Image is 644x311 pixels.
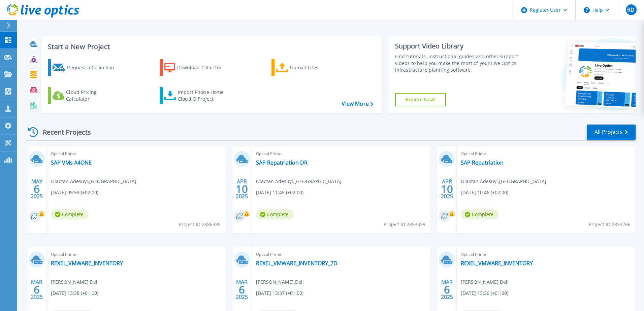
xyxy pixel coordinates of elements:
div: Recent Projects [26,124,100,140]
div: Request a Collection [67,61,121,74]
span: Olaotan Adesuyi , [GEOGRAPHIC_DATA] [51,178,136,185]
div: MAR 2025 [30,277,43,302]
span: 6 [34,287,40,292]
div: APR 2025 [235,177,248,201]
span: [DATE] 09:59 (+02:00) [51,189,98,196]
a: REXEL_VMWARE_INVENTORY_7D [256,260,337,267]
span: [DATE] 13:36 (+01:00) [461,289,508,297]
a: Explore Now! [395,93,446,106]
a: Download Collector [160,59,235,76]
span: Project ID: 2853329 [384,221,425,228]
div: Find tutorials, instructional guides and other support videos to help you make the most of your L... [395,53,521,73]
span: Olaotan Adesuyi , [GEOGRAPHIC_DATA] [256,178,342,185]
span: [PERSON_NAME] , Dell [51,278,99,286]
div: Cloud Pricing Calculator [66,89,120,102]
a: All Projects [587,125,636,140]
span: 6 [444,287,450,292]
span: [DATE] 10:46 (+02:00) [461,189,508,196]
div: Upload Files [290,61,344,74]
span: [DATE] 13:37 (+01:00) [256,289,303,297]
a: View More [342,101,373,107]
span: Olaotan Adesuyi , [GEOGRAPHIC_DATA] [461,178,546,185]
span: 6 [239,287,245,292]
span: Optical Prime [256,251,427,258]
div: Support Video Library [395,42,521,50]
div: APR 2025 [441,177,453,201]
span: Project ID: 2886385 [179,221,221,228]
div: Download Collector [177,61,231,74]
h3: Start a New Project [48,43,373,50]
span: Optical Prime [51,150,222,158]
div: Import Phone Home CloudIQ Project [178,89,230,102]
a: Upload Files [271,59,347,76]
div: MAY 2025 [30,177,43,201]
span: Complete [51,209,89,219]
a: Cloud Pricing Calculator [48,87,123,104]
div: MAR 2025 [235,277,248,302]
span: Project ID: 2853266 [589,221,631,228]
a: SAP VMs A4ONE [51,159,92,166]
span: [DATE] 11:45 (+02:00) [256,189,303,196]
span: Optical Prime [461,251,632,258]
span: Complete [256,209,294,219]
a: SAP Repatriation [461,159,504,166]
span: Optical Prime [256,150,427,158]
span: Optical Prime [51,251,222,258]
span: RD [627,7,635,12]
span: [DATE] 13:38 (+01:00) [51,289,98,297]
span: 10 [236,186,248,192]
span: Complete [461,209,498,219]
span: 10 [441,186,453,192]
span: Optical Prime [461,150,632,158]
span: [PERSON_NAME] , Dell [256,278,304,286]
a: REXEL_VMWARE_INVENTORY [461,260,533,267]
span: [PERSON_NAME] , Dell [461,278,509,286]
a: Request a Collection [48,59,123,76]
span: 6 [34,186,40,192]
a: SAP Repatriation DR [256,159,308,166]
div: MAR 2025 [441,277,453,302]
a: REXEL_VMWARE_INVENTORY [51,260,123,267]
